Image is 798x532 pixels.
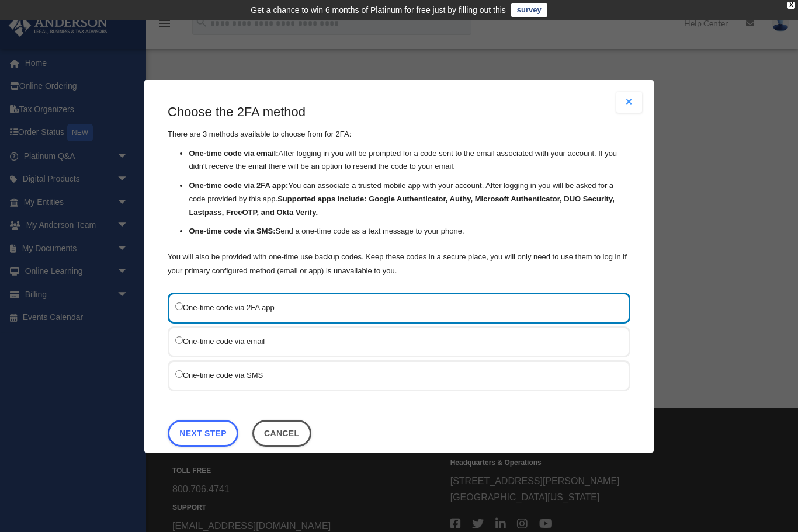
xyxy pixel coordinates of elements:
strong: One-time code via email: [189,148,278,157]
a: survey [511,3,547,17]
strong: Supported apps include: Google Authenticator, Authy, Microsoft Authenticator, DUO Security, Lastp... [189,194,614,216]
strong: One-time code via 2FA app: [189,181,288,190]
div: There are 3 methods available to choose from for 2FA: [168,103,630,278]
button: Close this dialog window [252,419,311,446]
li: Send a one-time code as a text message to your phone. [189,225,630,238]
div: close [787,2,795,9]
input: One-time code via 2FA app [175,302,183,310]
input: One-time code via SMS [175,370,183,377]
button: Close modal [616,92,642,113]
p: You will also be provided with one-time use backup codes. Keep these codes in a secure place, you... [168,249,630,277]
label: One-time code via SMS [175,367,611,382]
label: One-time code via email [175,333,611,348]
h3: Choose the 2FA method [168,103,630,121]
li: After logging in you will be prompted for a code sent to the email associated with your account. ... [189,147,630,173]
li: You can associate a trusted mobile app with your account. After logging in you will be asked for ... [189,179,630,219]
div: Get a chance to win 6 months of Platinum for free just by filling out this [251,3,506,17]
a: Next Step [168,419,238,446]
label: One-time code via 2FA app [175,300,611,314]
strong: One-time code via SMS: [189,227,275,235]
input: One-time code via email [175,336,183,343]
